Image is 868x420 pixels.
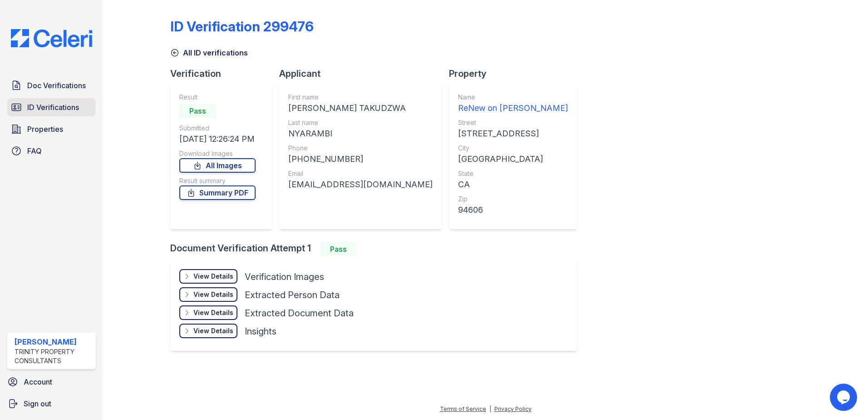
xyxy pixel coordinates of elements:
div: Result [179,93,256,102]
span: ID Verifications [27,102,79,113]
div: View Details [193,290,233,299]
div: [STREET_ADDRESS] [458,127,568,140]
div: State [458,169,568,178]
div: View Details [193,308,233,317]
a: Sign out [4,395,99,413]
div: Last name [288,118,433,127]
span: Properties [27,124,63,135]
a: ID Verifications [7,98,96,116]
span: Sign out [24,398,51,409]
div: Pass [179,104,216,118]
a: All ID verifications [170,47,248,58]
div: Zip [458,195,568,204]
a: Doc Verifications [7,76,96,95]
a: All Images [179,158,256,173]
div: CA [458,178,568,191]
div: NYARAMBI [288,127,433,140]
div: Download Images [179,149,256,158]
div: 94606 [458,204,568,216]
div: Email [288,169,433,178]
div: Document Verification Attempt 1 [170,242,584,256]
div: City [458,144,568,153]
a: Summary PDF [179,185,256,200]
div: Pass [320,242,356,256]
div: Phone [288,144,433,153]
span: Account [24,376,52,387]
div: Insights [245,325,276,338]
div: Result summary [179,176,256,185]
div: ID Verification 299476 [170,18,314,35]
div: [PERSON_NAME] [15,336,92,347]
a: Properties [7,120,96,138]
iframe: chat widget [830,384,859,411]
div: Applicant [279,67,449,80]
div: [EMAIL_ADDRESS][DOMAIN_NAME] [288,178,433,191]
div: Extracted Person Data [245,289,340,301]
div: Street [458,118,568,127]
div: [GEOGRAPHIC_DATA] [458,153,568,165]
a: Privacy Policy [494,405,532,412]
div: Trinity Property Consultants [15,347,92,365]
div: Submitted [179,124,256,133]
div: [DATE] 12:26:24 PM [179,133,256,145]
div: Property [449,67,584,80]
div: ReNew on [PERSON_NAME] [458,102,568,115]
a: Account [4,373,99,391]
div: [PHONE_NUMBER] [288,153,433,165]
a: Terms of Service [440,405,486,412]
a: Name ReNew on [PERSON_NAME] [458,93,568,115]
div: [PERSON_NAME] TAKUDZWA [288,102,433,115]
div: Name [458,93,568,102]
a: FAQ [7,142,96,160]
span: FAQ [27,145,42,156]
div: View Details [193,272,233,281]
div: View Details [193,326,233,335]
div: Verification [170,67,279,80]
div: Extracted Document Data [245,307,354,320]
div: First name [288,93,433,102]
div: | [489,405,491,412]
div: Verification Images [245,270,324,283]
img: CE_Logo_Blue-a8612792a0a2168367f1c8372b55b34899dd931a85d93a1a3d3e32e68fde9ad4.png [4,29,99,47]
span: Doc Verifications [27,80,86,91]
